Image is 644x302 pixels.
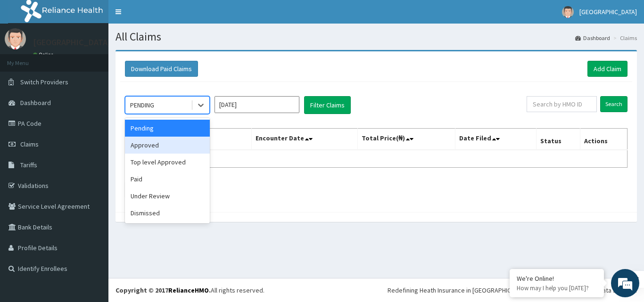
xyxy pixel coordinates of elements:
span: [GEOGRAPHIC_DATA] [579,8,637,16]
a: Add Claim [587,61,627,77]
a: RelianceHMO [168,286,209,294]
div: Paid [125,171,210,188]
div: Pending [125,120,210,137]
img: d_794563401_company_1708531726252_794563401 [17,47,38,71]
span: Tariffs [20,161,37,169]
h1: All Claims [116,31,637,43]
div: PENDING [130,100,154,110]
div: Chat with us now [49,53,158,65]
button: Filter Claims [304,96,351,114]
div: Under Review [125,188,210,204]
div: We're Online! [517,274,597,283]
th: Total Price(₦) [357,129,455,150]
p: How may I help you today? [517,284,597,292]
div: Redefining Heath Insurance in [GEOGRAPHIC_DATA] using Telemedicine and Data Science! [388,286,637,295]
div: Approved [125,137,210,154]
div: Dismissed [125,204,210,221]
th: Encounter Date [252,129,357,150]
input: Select Month and Year [215,96,299,113]
strong: Copyright © 2017 . [116,286,211,294]
span: Claims [20,140,39,148]
a: Online [33,51,56,58]
a: Dashboard [575,34,610,42]
input: Search by HMO ID [527,96,597,112]
input: Search [600,96,627,112]
div: Minimize live chat window [155,5,177,27]
p: [GEOGRAPHIC_DATA] [33,38,111,47]
footer: All rights reserved. [108,278,644,302]
span: Switch Providers [20,78,68,86]
li: Claims [611,34,637,42]
img: User Image [562,6,574,18]
th: Date Filed [455,129,537,150]
div: Top level Approved [125,154,210,171]
th: Actions [580,129,627,150]
button: Download Paid Claims [125,61,198,77]
span: Dashboard [20,98,51,107]
span: We're online! [55,91,130,186]
img: User Image [5,28,26,49]
textarea: Type your message and hit 'Enter' [5,202,180,235]
th: Status [537,129,580,150]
